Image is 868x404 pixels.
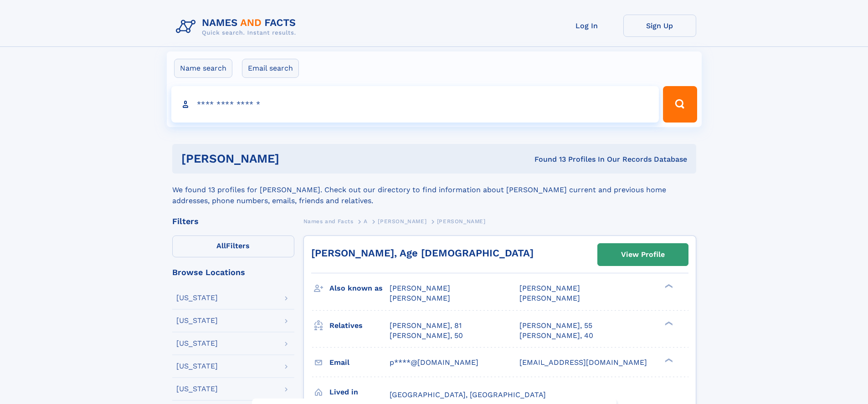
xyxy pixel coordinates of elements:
div: We found 13 profiles for [PERSON_NAME]. Check out our directory to find information about [PERSON... [172,174,696,206]
span: [PERSON_NAME] [390,284,450,292]
div: ❯ [663,357,673,363]
a: Names and Facts [303,215,354,227]
img: Logo Names and Facts [172,15,303,39]
span: [PERSON_NAME] [519,284,580,292]
span: [GEOGRAPHIC_DATA], [GEOGRAPHIC_DATA] [390,390,546,399]
div: Found 13 Profiles In Our Records Database [407,154,687,164]
span: [PERSON_NAME] [390,294,450,302]
a: A [364,215,368,227]
a: [PERSON_NAME], 50 [390,331,463,341]
span: [PERSON_NAME] [378,218,426,225]
a: [PERSON_NAME], Age [DEMOGRAPHIC_DATA] [311,247,534,259]
div: ❯ [663,320,673,326]
div: View Profile [621,244,665,265]
label: Filters [172,235,294,257]
a: [PERSON_NAME], 55 [519,321,592,331]
a: [PERSON_NAME] [378,215,426,227]
span: [PERSON_NAME] [437,218,486,225]
div: ❯ [663,283,673,289]
div: [US_STATE] [176,340,218,347]
a: [PERSON_NAME], 40 [519,331,593,341]
div: [US_STATE] [176,363,218,370]
span: [PERSON_NAME] [519,294,580,302]
span: A [364,218,368,225]
a: [PERSON_NAME], 81 [390,321,462,331]
button: Search Button [663,86,697,123]
a: View Profile [598,244,688,266]
a: Sign Up [623,15,696,37]
span: [EMAIL_ADDRESS][DOMAIN_NAME] [519,358,647,367]
div: [US_STATE] [176,385,218,393]
input: search input [171,86,659,123]
label: Email search [242,59,299,78]
div: Browse Locations [172,268,294,276]
h3: Lived in [329,384,390,400]
h1: [PERSON_NAME] [181,153,407,164]
a: Log In [550,15,623,37]
div: [US_STATE] [176,317,218,324]
div: Filters [172,217,294,225]
div: [US_STATE] [176,294,218,302]
span: All [216,241,226,250]
label: Name search [174,59,232,78]
h3: Email [329,355,390,370]
h3: Relatives [329,318,390,333]
h3: Also known as [329,281,390,296]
